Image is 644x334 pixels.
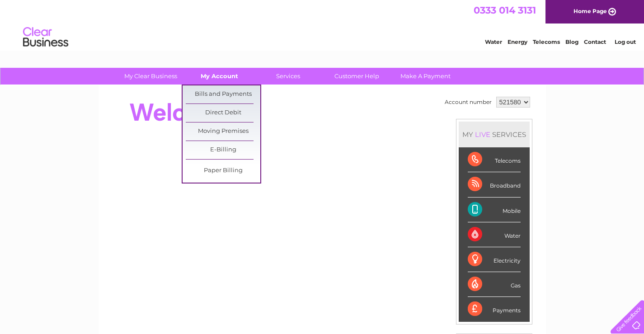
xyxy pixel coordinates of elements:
a: My Account [182,68,257,85]
div: Electricity [468,247,521,272]
div: Broadband [468,172,521,197]
a: Direct Debit [186,104,260,122]
div: Water [468,222,521,247]
div: Payments [468,297,521,321]
a: Make A Payment [388,68,463,85]
a: E-Billing [186,141,260,159]
a: 0333 014 3131 [474,5,536,16]
a: Telecoms [533,38,560,45]
a: Blog [565,38,578,45]
div: Clear Business is a trading name of Verastar Limited (registered in [GEOGRAPHIC_DATA] No. 3667643... [109,5,536,44]
div: LIVE [473,130,492,139]
a: Services [251,68,325,85]
td: Account number [442,94,494,110]
div: Telecoms [468,147,521,172]
a: Customer Help [320,68,394,85]
a: Bills and Payments [186,85,260,103]
div: Mobile [468,198,521,222]
a: Energy [508,38,527,45]
a: Water [485,38,502,45]
a: Moving Premises [186,122,260,141]
a: Contact [584,38,606,45]
div: MY SERVICES [459,122,530,147]
div: Gas [468,272,521,297]
a: Log out [615,38,636,45]
img: logo.png [23,24,69,51]
a: My Clear Business [113,68,188,85]
a: Paper Billing [186,162,260,180]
